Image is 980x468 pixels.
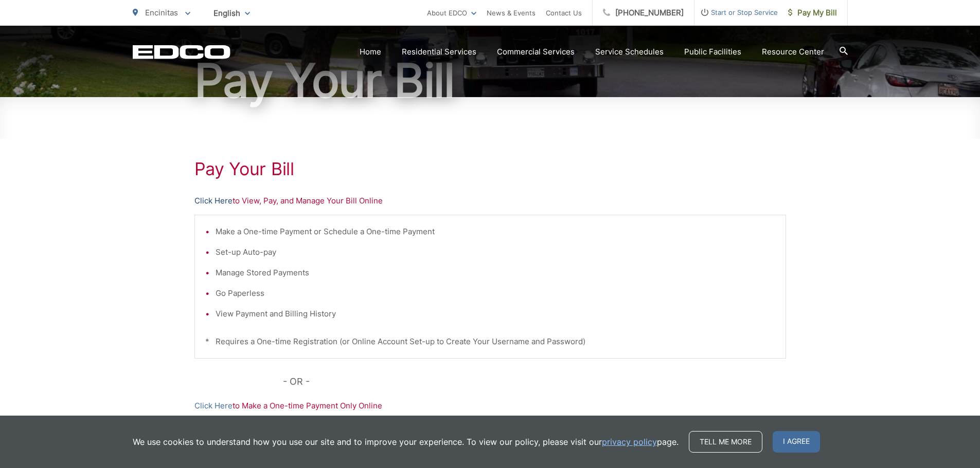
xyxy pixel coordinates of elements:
[602,436,657,448] a: privacy policy
[216,246,775,258] li: Set-up Auto-pay
[194,195,233,207] a: Click Here
[133,45,230,59] a: EDCD logo. Return to the homepage.
[216,267,775,279] li: Manage Stored Payments
[216,308,775,320] li: View Payment and Billing History
[689,431,762,453] a: Tell me more
[133,55,848,106] h1: Pay Your Bill
[194,400,233,412] a: Click Here
[684,46,741,58] a: Public Facilities
[360,46,381,58] a: Home
[206,4,258,22] span: English
[283,374,786,389] p: - OR -
[145,8,178,17] span: Encinitas
[205,335,775,348] p: * Requires a One-time Registration (or Online Account Set-up to Create Your Username and Password)
[216,226,775,238] li: Make a One-time Payment or Schedule a One-time Payment
[762,46,824,58] a: Resource Center
[595,46,664,58] a: Service Schedules
[788,7,837,19] span: Pay My Bill
[546,7,582,19] a: Contact Us
[427,7,476,19] a: About EDCO
[194,159,786,179] h1: Pay Your Bill
[497,46,575,58] a: Commercial Services
[133,436,679,448] p: We use cookies to understand how you use our site and to improve your experience. To view our pol...
[773,431,820,453] span: I agree
[194,400,786,412] p: to Make a One-time Payment Only Online
[216,287,775,299] li: Go Paperless
[194,195,786,207] p: to View, Pay, and Manage Your Bill Online
[402,46,476,58] a: Residential Services
[487,7,536,19] a: News & Events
